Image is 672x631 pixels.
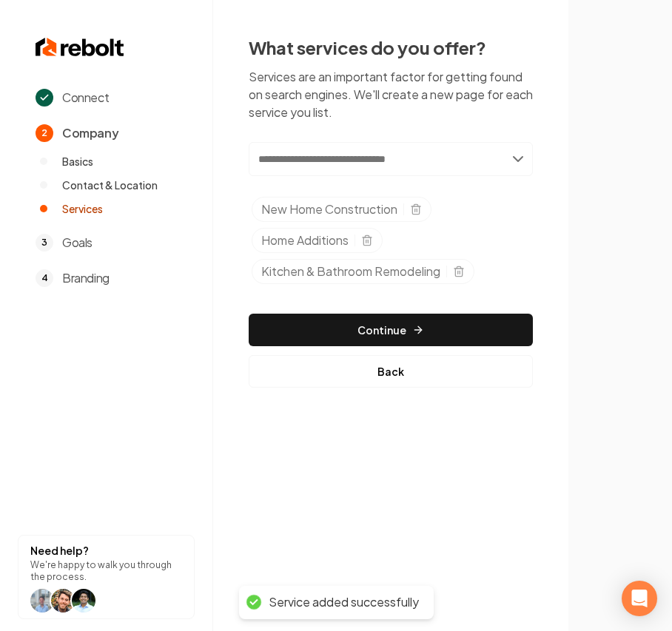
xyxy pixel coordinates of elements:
[249,355,533,388] button: Back
[261,200,397,218] span: New Home Construction
[261,232,349,249] span: Home Additions
[62,154,93,169] span: Basics
[252,197,533,290] ul: Selected tags
[249,36,533,59] h2: What services do you offer?
[30,544,89,557] strong: Need help?
[62,234,93,252] span: Goals
[62,269,110,287] span: Branding
[30,559,182,583] p: We're happy to walk you through the process.
[36,124,53,142] span: 2
[622,581,657,616] div: Open Intercom Messenger
[62,201,103,216] span: Services
[51,589,75,613] img: help icon Will
[36,269,53,287] span: 4
[62,178,158,192] span: Contact & Location
[261,263,440,280] span: Kitchen & Bathroom Remodeling
[62,89,109,107] span: Connect
[30,589,54,613] img: help icon Will
[249,314,533,346] button: Continue
[62,124,118,142] span: Company
[72,589,95,613] img: help icon arwin
[36,36,124,59] img: Rebolt Logo
[249,68,533,121] p: Services are an important factor for getting found on search engines. We'll create a new page for...
[36,234,53,252] span: 3
[18,535,195,619] button: Need help?We're happy to walk you through the process.help icon Willhelp icon Willhelp icon arwin
[269,595,419,610] div: Service added successfully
